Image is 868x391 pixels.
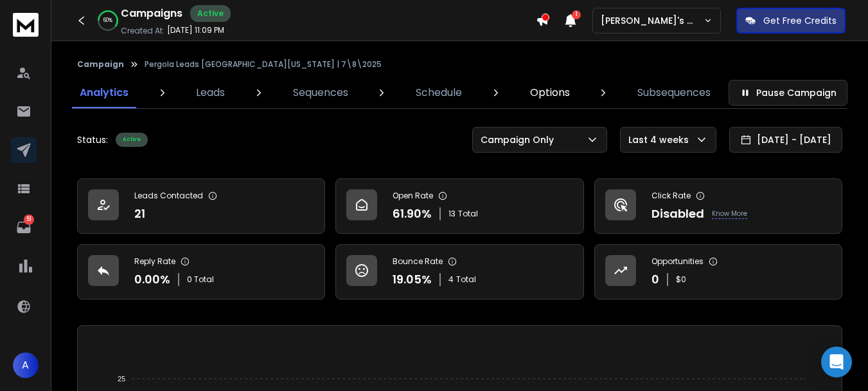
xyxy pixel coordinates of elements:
p: Know More [712,209,747,219]
p: 60 % [103,17,112,24]
a: Opportunities0$0 [594,244,842,300]
span: 4 [448,274,454,285]
p: Bounce Rate [393,256,443,267]
p: 0.00 % [134,271,170,289]
a: Options [522,77,578,108]
a: 51 [11,215,37,240]
p: Subsequences [637,85,711,100]
p: Created At: [121,26,164,36]
p: Open Rate [393,191,433,201]
button: A [13,352,39,378]
p: Pergola Leads [GEOGRAPHIC_DATA][US_STATE] | 7\8\2025 [145,59,382,70]
a: Bounce Rate19.05%4Total [335,244,583,300]
p: Analytics [80,85,128,100]
p: 51 [24,215,34,225]
span: Total [458,209,478,219]
p: Sequences [293,85,348,100]
p: Opportunities [651,256,704,267]
p: Reply Rate [134,256,175,267]
p: 61.90 % [393,205,432,223]
p: Disabled [651,205,704,223]
p: 19.05 % [393,271,432,289]
a: Reply Rate0.00%0 Total [77,244,325,300]
p: 0 [651,271,659,289]
button: Get Free Credits [736,8,846,33]
span: 1 [572,10,581,19]
p: Last 4 weeks [628,133,694,146]
a: Subsequences [630,77,718,108]
tspan: 25 [118,375,125,383]
div: Active [190,5,231,22]
a: Schedule [408,77,470,108]
button: [DATE] - [DATE] [729,127,842,153]
p: 0 Total [187,274,214,285]
button: Pause Campaign [729,80,847,106]
p: Leads Contacted [134,191,203,201]
span: Total [456,274,476,285]
p: Options [530,85,570,100]
a: Leads [188,77,233,108]
p: Get Free Credits [763,14,837,27]
a: Open Rate61.90%13Total [335,178,583,234]
a: Analytics [72,77,136,108]
a: Leads Contacted21 [77,178,325,234]
p: 21 [134,205,145,223]
span: 13 [448,209,456,219]
p: [DATE] 11:09 PM [167,25,224,35]
div: Open Intercom Messenger [821,347,852,377]
p: $ 0 [676,274,686,285]
p: Leads [196,85,225,100]
a: Sequences [285,77,356,108]
p: Schedule [416,85,462,100]
p: Click Rate [651,191,691,201]
div: Active [116,133,148,147]
button: Campaign [77,59,124,70]
p: Campaign Only [481,133,559,146]
h1: Campaigns [121,6,182,21]
a: Click RateDisabledKnow More [594,178,842,234]
p: [PERSON_NAME]'s Workspace [601,14,704,27]
img: logo [13,13,39,37]
p: Status: [77,133,108,146]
